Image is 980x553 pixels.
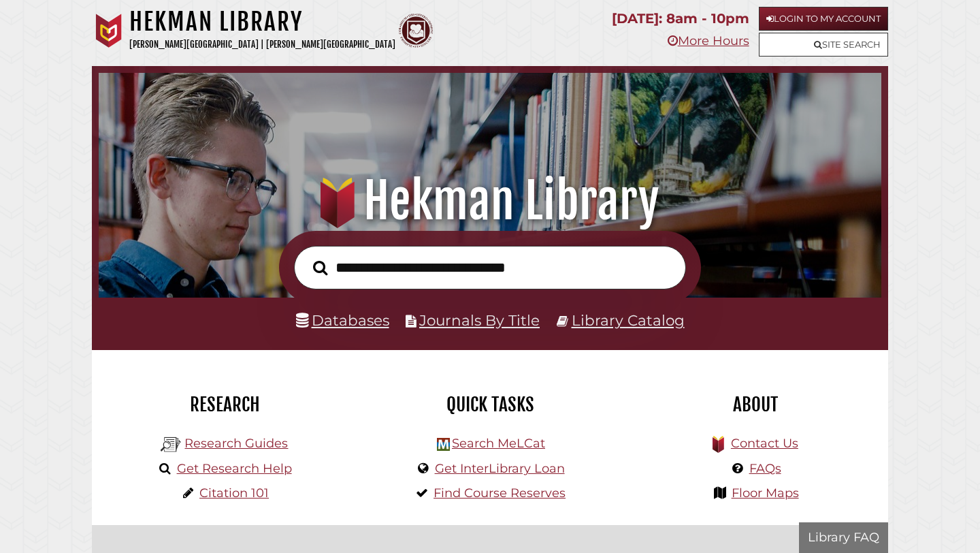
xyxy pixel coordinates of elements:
[759,33,888,57] a: Site Search
[731,436,798,451] a: Contact Us
[313,259,327,275] i: Search
[129,37,395,52] p: [PERSON_NAME][GEOGRAPHIC_DATA] | [PERSON_NAME][GEOGRAPHIC_DATA]
[177,461,292,476] a: Get Research Help
[92,14,126,48] img: Calvin University
[102,393,347,416] h2: Research
[452,436,545,451] a: Search MeLCat
[367,393,612,416] h2: Quick Tasks
[306,257,334,279] button: Search
[296,311,389,329] a: Databases
[732,486,799,501] a: Floor Maps
[129,7,395,37] h1: Hekman Library
[749,461,781,476] a: FAQs
[399,14,433,48] img: Calvin Theological Seminary
[572,311,685,329] a: Library Catalog
[437,438,450,451] img: Hekman Library Logo
[435,461,565,476] a: Get InterLibrary Loan
[161,434,181,455] img: Hekman Library Logo
[612,7,749,31] p: [DATE]: 8am - 10pm
[668,33,749,48] a: More Hours
[184,436,288,451] a: Research Guides
[419,311,540,329] a: Journals By Title
[759,7,888,31] a: Login to My Account
[434,486,566,501] a: Find Course Reserves
[114,171,867,231] h1: Hekman Library
[199,486,269,501] a: Citation 101
[633,393,878,416] h2: About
